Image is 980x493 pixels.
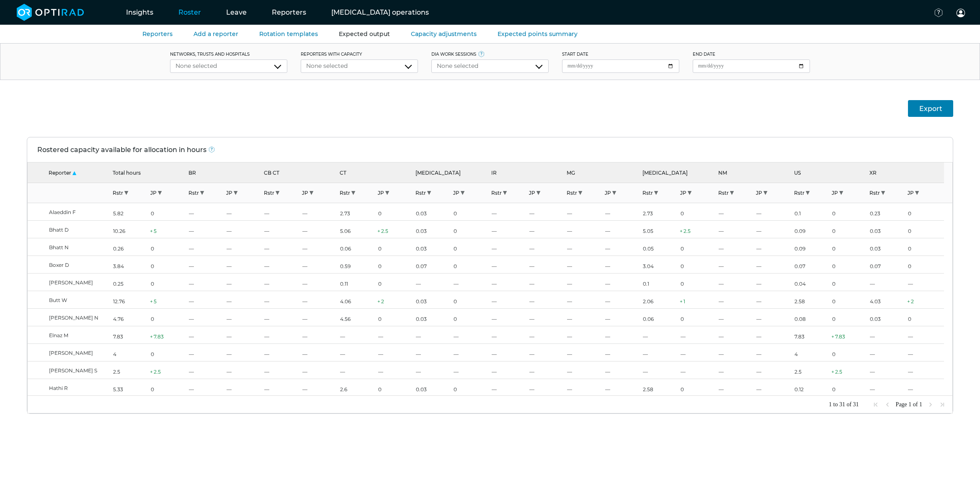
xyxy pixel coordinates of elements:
[528,256,565,273] div: ––
[528,203,565,220] div: ––
[642,170,688,176] span: [MEDICAL_DATA]
[641,221,679,238] div: 5.05
[259,30,318,38] a: Rotation templates
[565,238,603,256] div: ––
[263,221,301,238] div: ––
[187,291,225,308] div: ––
[414,361,452,379] div: ––
[641,203,679,220] div: 2.73
[338,309,377,326] div: 4.56
[452,344,490,361] div: ––
[906,361,944,379] div: ––
[338,291,377,308] div: 4.06
[490,309,528,326] div: ––
[338,361,377,379] div: ––
[830,309,868,326] div: 0
[906,309,944,326] div: 0
[225,203,263,220] div: ––
[225,291,263,308] div: ––
[49,170,71,176] span: Reporter
[111,221,149,238] div: 10.26
[528,344,565,361] div: ––
[868,221,906,238] div: 0.03
[187,203,225,220] div: ––
[124,187,129,198] span: ▼
[431,50,549,58] label: DIA Work Sessions
[149,256,187,273] div: 0
[603,203,641,220] div: ––
[301,344,338,361] div: ––
[755,291,793,308] div: ––
[641,291,679,308] div: 2.06
[641,238,679,256] div: 0.05
[225,256,263,273] div: ––
[142,30,173,38] a: Reporters
[528,274,565,291] div: ––
[452,326,490,343] div: ––
[641,344,679,361] div: ––
[111,379,149,396] div: 5.33
[175,62,282,70] div: None selected
[111,326,149,343] div: 7.83
[452,221,490,238] div: 0
[565,274,603,291] div: ––
[679,221,717,238] div: 2.5
[478,50,485,58] span: There are different types of work sessions on a reporter's roster. This table only includes the r...
[906,221,944,238] div: 0
[414,238,452,256] div: 0.03
[111,238,149,256] div: 0.26
[340,170,346,176] span: CT
[28,379,111,396] div: Hathi R
[755,203,793,220] div: ––
[498,30,578,38] a: Expected points summary
[188,170,196,176] span: BR
[187,361,225,379] div: ––
[869,170,877,176] span: XR
[111,274,149,291] div: 0.25
[263,203,301,220] div: ––
[793,326,830,343] div: 7.83
[603,361,641,379] div: ––
[452,238,490,256] div: 0
[490,291,528,308] div: ––
[28,291,111,308] div: Butt W
[528,361,565,379] div: ––
[906,326,944,343] div: ––
[755,361,793,379] div: ––
[225,238,263,256] div: ––
[830,221,868,238] div: 0
[717,238,755,256] div: ––
[149,326,187,343] div: 7.83
[679,256,717,273] div: 0
[528,221,565,238] div: ––
[37,146,206,154] h1: Rostered capacity available for allocation in hours
[377,309,414,326] div: 0
[755,344,793,361] div: ––
[641,361,679,379] div: ––
[111,291,149,308] div: 12.76
[351,187,356,198] span: ▼
[377,221,414,238] div: 2.5
[452,291,490,308] div: 0
[908,100,953,117] a: Export
[603,256,641,273] div: ––
[149,379,187,396] div: 0
[28,326,111,343] div: Elnaz M
[414,221,452,238] div: 0.03
[377,203,414,220] div: 0
[679,309,717,326] div: 0
[755,309,793,326] div: ––
[565,326,603,343] div: ––
[641,274,679,291] div: 0.1
[263,238,301,256] div: ––
[868,238,906,256] div: 0.03
[263,344,301,361] div: ––
[603,274,641,291] div: ––
[377,274,414,291] div: 0
[830,361,868,379] div: 2.5
[338,344,377,361] div: ––
[906,256,944,273] div: 0
[111,309,149,326] div: 4.76
[868,291,906,308] div: 4.03
[28,309,111,326] div: [PERSON_NAME] N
